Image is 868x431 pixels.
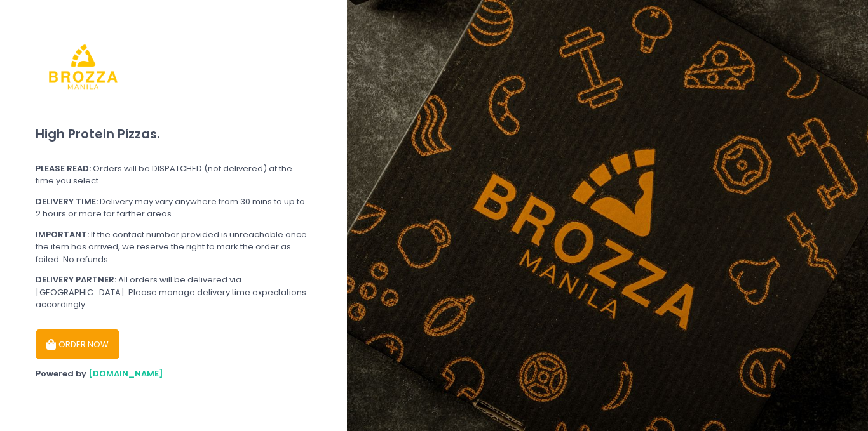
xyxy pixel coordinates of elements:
b: DELIVERY PARTNER: [36,274,116,286]
b: DELIVERY TIME: [36,196,98,208]
div: Delivery may vary anywhere from 30 mins to up to 2 hours or more for farther areas. [36,196,311,220]
img: Brozza Manila [36,19,131,114]
b: PLEASE READ: [36,162,91,175]
b: IMPORTANT: [36,229,89,241]
a: [DOMAIN_NAME] [88,368,163,380]
div: High Protein Pizzas. [36,114,311,154]
button: ORDER NOW [36,329,119,360]
div: Powered by [36,368,311,380]
div: If the contact number provided is unreachable once the item has arrived, we reserve the right to ... [36,229,311,266]
div: All orders will be delivered via [GEOGRAPHIC_DATA]. Please manage delivery time expectations acco... [36,274,311,311]
div: Orders will be DISPATCHED (not delivered) at the time you select. [36,162,311,187]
